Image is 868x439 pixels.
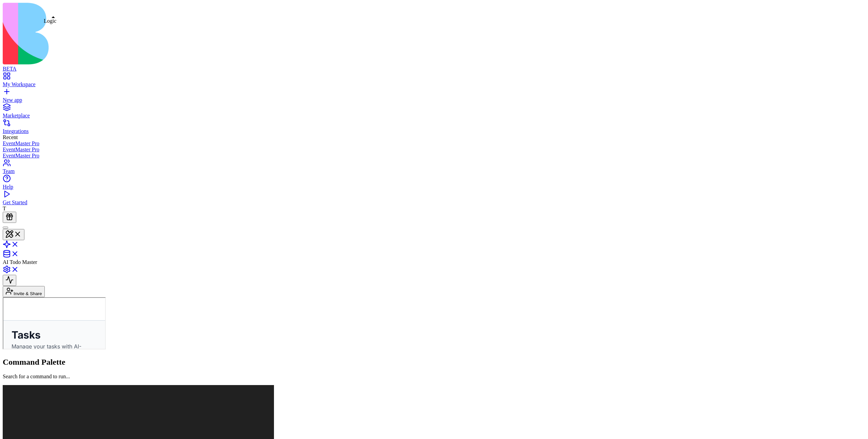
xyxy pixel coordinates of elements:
[3,128,865,134] div: Integrations
[3,140,865,147] a: EventMaster Pro
[3,60,865,72] a: BETA
[3,75,865,88] a: My Workspace
[3,162,865,174] a: Team
[3,178,865,190] a: Help
[3,113,865,119] div: Marketplace
[3,91,865,103] a: New app
[3,184,865,190] div: Help
[3,358,865,367] h2: Command Palette
[8,44,94,61] p: Manage your tasks with AI-powered descriptions
[3,134,18,140] span: Recent
[3,107,865,119] a: Marketplace
[3,199,865,206] div: Get Started
[8,31,94,43] h1: Tasks
[3,374,865,380] p: Search for a command to run...
[3,3,275,64] img: logo
[3,153,865,159] a: EventMaster Pro
[44,18,56,24] div: Logic
[3,66,865,72] div: BETA
[3,206,6,211] span: T
[3,97,865,103] div: New app
[3,81,865,88] div: My Workspace
[3,168,865,174] div: Team
[3,147,865,153] a: EventMaster Pro
[3,259,37,265] span: AI Todo Master
[3,193,865,206] a: Get Started
[3,286,45,297] button: Invite & Share
[3,122,865,134] a: Integrations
